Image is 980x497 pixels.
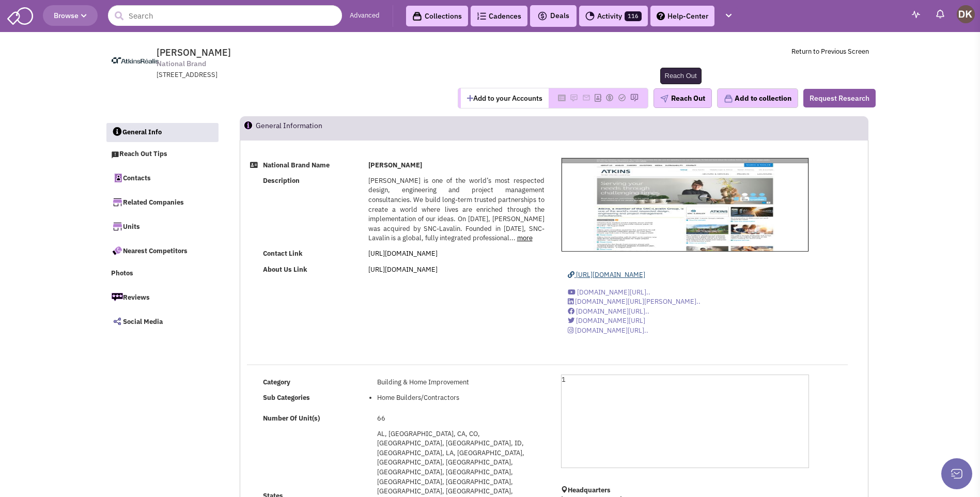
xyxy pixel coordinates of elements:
img: www.atkinsglobal.com [112,48,159,73]
a: [DOMAIN_NAME][URL] [568,316,645,325]
a: Reach Out Tips [106,145,219,164]
h2: General Information [256,117,322,139]
span: [PERSON_NAME] is one of the world’s most respected design, engineering and project management con... [368,176,545,242]
img: Atkins [562,158,808,252]
img: Activity.png [585,11,595,21]
input: Search [108,5,342,26]
td: Building & Home Improvement [374,375,548,390]
span: 116 [625,11,642,21]
b: [PERSON_NAME] [368,161,422,169]
b: Headquarters [568,486,611,494]
div: 1 [561,375,809,468]
span: [DOMAIN_NAME][URL].. [575,326,648,335]
b: Sub Categories [263,393,310,402]
a: [DOMAIN_NAME][URL][PERSON_NAME].. [568,297,701,306]
span: [DOMAIN_NAME][URL][PERSON_NAME].. [575,297,701,306]
img: Please add to your accounts [618,94,626,102]
img: Donnie Keller [957,5,975,23]
a: Related Companies [106,191,219,213]
button: Reach Out [654,88,712,108]
button: Add to collection [717,88,798,108]
img: Please add to your accounts [570,94,578,102]
a: more [517,234,533,242]
a: General Info [106,123,219,143]
a: Reviews [106,286,219,308]
li: Home Builders/Contractors [377,393,545,403]
a: Cadences [471,6,527,26]
a: Units [106,215,219,237]
a: [URL][DOMAIN_NAME] [368,265,438,274]
img: icon-collection-lavender-black.svg [412,11,422,21]
button: Request Research [803,89,876,107]
img: help.png [657,12,665,20]
img: Cadences_logo.png [477,12,486,20]
span: Browse [54,11,87,20]
span: National Brand [157,58,206,69]
a: Advanced [350,11,380,21]
div: Reach Out [660,68,702,84]
img: Please add to your accounts [630,94,639,102]
b: Number Of Unit(s) [263,414,320,423]
span: [DOMAIN_NAME][URL].. [576,307,649,316]
a: Photos [106,264,219,284]
a: Return to Previous Screen [791,47,869,56]
b: Description [263,176,300,185]
button: Deals [534,9,572,23]
a: Activity116 [579,6,648,26]
b: National Brand Name [263,161,330,169]
span: [DOMAIN_NAME][URL].. [577,288,650,297]
img: Please add to your accounts [582,94,590,102]
a: [URL][DOMAIN_NAME] [368,249,438,258]
a: [URL][DOMAIN_NAME] [568,270,645,279]
img: Please add to your accounts [605,94,614,102]
button: Browse [43,5,98,26]
div: [STREET_ADDRESS] [157,70,426,80]
b: Contact Link [263,249,303,258]
span: [URL][DOMAIN_NAME] [576,270,645,279]
a: Collections [406,6,468,26]
td: 66 [374,411,548,426]
a: [DOMAIN_NAME][URL].. [568,307,649,316]
b: Category [263,378,290,386]
img: plane.png [660,95,668,103]
img: icon-deals.svg [537,10,548,22]
button: Add to your Accounts [461,88,549,108]
a: [DOMAIN_NAME][URL].. [568,288,650,297]
img: SmartAdmin [7,5,33,25]
span: [PERSON_NAME] [157,46,231,58]
a: Contacts [106,167,219,189]
a: Help-Center [650,6,714,26]
a: Social Media [106,310,219,332]
span: [DOMAIN_NAME][URL] [576,316,645,325]
a: Nearest Competitors [106,240,219,261]
b: About Us Link [263,265,307,274]
img: icon-collection-lavender.png [724,94,733,103]
a: [DOMAIN_NAME][URL].. [568,326,648,335]
span: Deals [537,11,569,20]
